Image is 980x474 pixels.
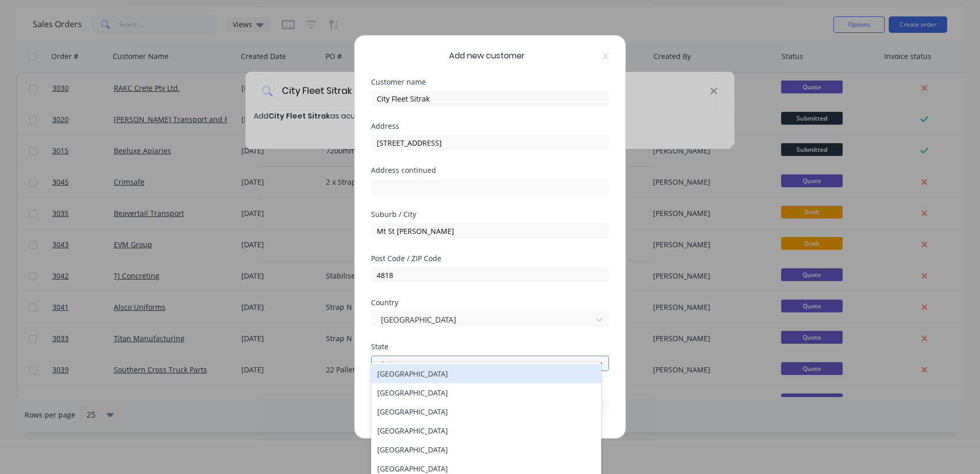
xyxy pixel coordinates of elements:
[371,343,609,350] div: State
[371,123,609,130] div: Address
[371,364,601,383] div: [GEOGRAPHIC_DATA]
[371,383,601,402] div: [GEOGRAPHIC_DATA]
[371,421,601,440] div: [GEOGRAPHIC_DATA]
[449,50,525,62] span: Add new customer
[371,299,609,306] div: Country
[371,167,609,174] div: Address continued
[371,402,601,421] div: [GEOGRAPHIC_DATA]
[371,440,601,459] div: [GEOGRAPHIC_DATA]
[371,211,609,218] div: Suburb / City
[371,255,609,262] div: Post Code / ZIP Code
[371,78,609,86] div: Customer name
